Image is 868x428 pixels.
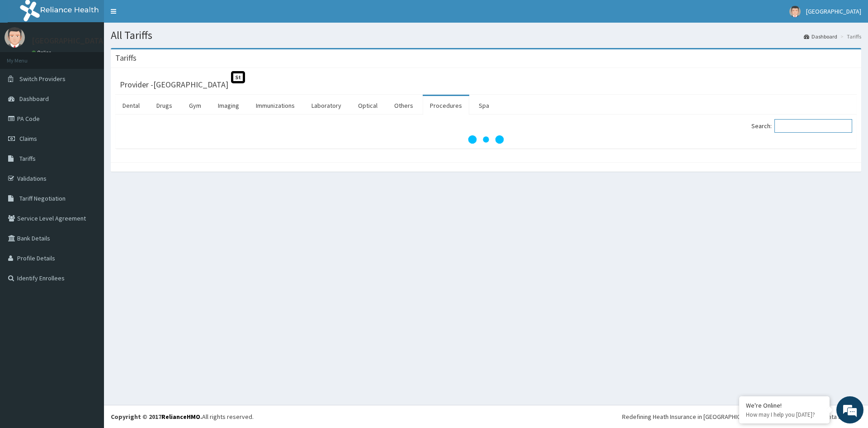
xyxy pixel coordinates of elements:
a: RelianceHMO [161,413,200,421]
a: Dashboard [804,33,837,40]
a: Others [387,96,420,115]
div: Redefining Heath Insurance in [GEOGRAPHIC_DATA] using Telemedicine and Data Science! [622,412,861,421]
input: Search: [774,119,852,133]
a: Immunizations [249,96,302,115]
label: Search: [751,119,852,133]
span: Switch Providers [19,75,66,83]
a: Drugs [149,96,179,115]
span: St [231,71,245,83]
span: Dashboard [19,95,49,103]
a: Optical [351,96,385,115]
span: Claims [19,135,37,143]
li: Tariffs [838,33,861,40]
span: Tariffs [19,154,36,163]
a: Imaging [211,96,246,115]
strong: Copyright © 2017 . [111,413,202,421]
footer: All rights reserved. [104,405,868,428]
div: We're Online! [746,401,823,409]
h3: Provider - [GEOGRAPHIC_DATA] [120,81,228,89]
p: [GEOGRAPHIC_DATA] [32,37,106,45]
svg: audio-loading [468,121,504,158]
a: Gym [182,96,208,115]
img: User Image [5,27,25,48]
a: Procedures [423,96,469,115]
h1: All Tariffs [111,29,861,41]
a: Laboratory [304,96,349,115]
a: Dental [115,96,147,115]
a: Spa [472,96,496,115]
span: [GEOGRAPHIC_DATA] [806,7,861,15]
p: How may I help you today? [746,411,823,418]
h3: Tariffs [115,54,137,62]
img: User Image [789,6,801,17]
a: Online [32,49,53,56]
span: Tariff Negotiation [19,194,66,202]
